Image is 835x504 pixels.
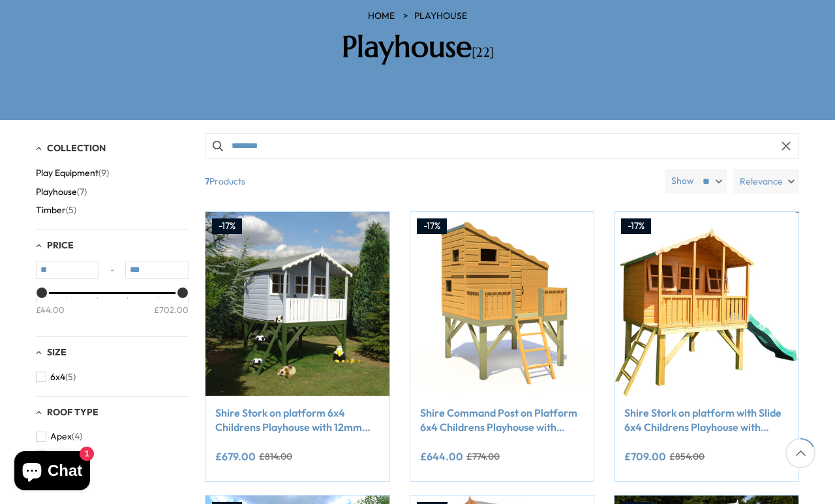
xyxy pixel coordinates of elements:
[410,212,594,396] img: Shire Command Post on Platform 6x4 Childrens Playhouse with 12mm Shiplap cladding - Best Shed
[205,133,799,159] input: Search products
[77,186,87,198] span: (7)
[212,218,242,234] div: -17%
[73,450,83,461] span: (2)
[624,406,789,435] a: Shire Stork on platform with Slide 6x4 Childrens Playhouse with 12mm Shiplap interlocking cladding
[205,169,209,194] b: 7
[36,261,99,279] input: Min value
[50,450,73,461] span: Slope
[671,175,694,188] label: Show
[420,451,463,462] ins: £644.00
[47,142,106,154] span: Collection
[420,406,584,435] a: Shire Command Post on Platform 6x4 Childrens Playhouse with 12mm Shiplap cladding
[50,431,72,442] span: Apex
[36,168,99,179] span: Play Equipment
[36,446,83,465] button: Slope
[466,452,500,461] del: £774.00
[215,406,380,435] a: Shire Stork on platform 6x4 Childrens Playhouse with 12mm Shiplap cladding
[99,263,125,276] span: -
[740,169,783,194] span: Relevance
[47,239,74,251] span: Price
[47,346,67,358] span: Size
[36,164,109,183] button: Play Equipment (9)
[368,10,395,23] a: HOME
[417,218,447,234] div: -17%
[72,431,82,442] span: (4)
[36,427,82,446] button: Apex
[205,212,389,396] img: Shire Stork on platform 6x4 Childrens Playhouse with 12mm Shiplap cladding - Best Shed
[669,452,705,461] del: £854.00
[36,183,87,201] button: Playhouse (7)
[65,372,76,383] span: (5)
[472,44,494,61] span: [22]
[733,169,799,194] label: Relevance
[621,218,651,234] div: -17%
[10,451,94,494] inbox-online-store-chat: Shopify online store chat
[47,406,99,418] span: Roof Type
[200,169,660,194] span: Products
[624,451,666,462] ins: £709.00
[99,168,109,179] span: (9)
[36,201,76,220] button: Timber (5)
[50,372,65,383] span: 6x4
[36,304,65,316] div: £44.00
[125,261,189,279] input: Max value
[36,368,76,387] button: 6x4
[66,205,76,216] span: (5)
[215,451,256,462] ins: £679.00
[36,292,189,327] div: Price
[414,10,467,23] a: Playhouse
[36,205,66,216] span: Timber
[154,304,189,316] div: £702.00
[232,29,603,65] h2: Playhouse
[36,186,77,198] span: Playhouse
[259,452,292,461] del: £814.00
